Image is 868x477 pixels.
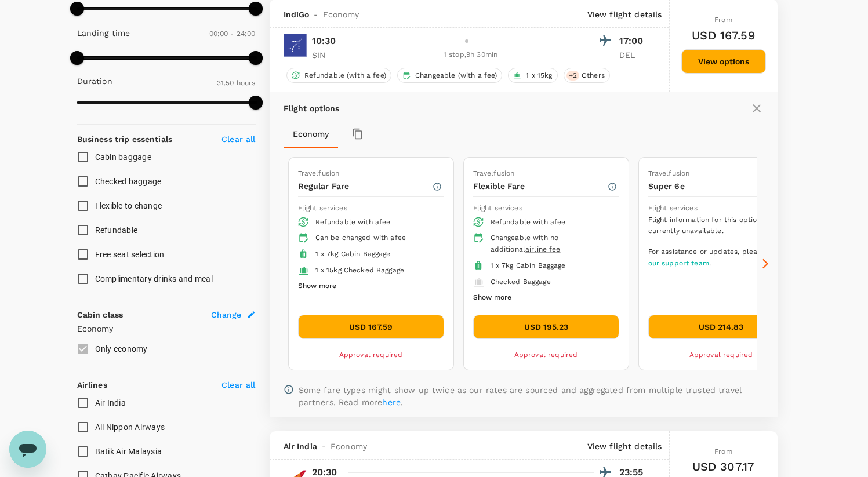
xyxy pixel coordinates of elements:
span: Checked Baggage [491,278,551,286]
span: Refundable (with a fee) [300,71,391,81]
p: Regular Fare [298,180,432,192]
span: Refundable [95,225,138,235]
span: Changeable (with a fee) [411,71,502,81]
a: here [382,398,401,407]
span: 31.50 hours [217,79,256,87]
span: From [714,16,732,24]
span: Others [577,71,609,81]
p: Clear all [221,379,255,391]
div: Refundable with a [491,217,610,228]
span: Flexible to change [95,201,162,210]
span: Approval required [339,351,403,359]
p: Flight options [284,103,340,114]
p: View flight details [587,440,662,452]
span: Travelfusion [298,169,340,177]
span: 00:00 - 24:00 [209,30,256,38]
span: - [317,440,331,452]
span: Economy [323,9,359,20]
button: USD 195.23 [473,315,619,339]
p: Duration [77,75,112,87]
span: fee [379,218,390,226]
span: Economy [331,440,367,452]
div: Refundable (with a fee) [286,68,391,83]
span: airline fee [525,245,561,253]
span: 1 x 15kg Checked Baggage [315,266,405,274]
span: fee [395,234,406,242]
p: Super 6e [648,180,782,192]
span: Checked baggage [95,177,162,186]
button: USD 214.83 [648,315,794,339]
div: 1 x 15kg [508,68,557,83]
span: Batik Air Malaysia [95,447,162,456]
span: Complimentary drinks and meal [95,274,213,283]
iframe: Button to launch messaging window [9,431,46,468]
span: Free seat selection [95,250,165,259]
h6: USD 307.17 [692,457,755,476]
span: Change [211,309,242,321]
span: From [714,447,732,456]
p: View flight details [587,9,662,20]
button: Show more [298,279,336,294]
span: For assistance or updates, please . [648,246,794,270]
span: Approval required [514,351,578,359]
span: Air India [284,440,317,452]
div: Can be changed with a [315,232,435,244]
span: + 2 [566,71,579,81]
p: DEL [619,49,648,61]
span: Flight services [473,204,522,212]
button: Show more [473,290,511,305]
span: Approval required [689,351,753,359]
span: 1 x 7kg Cabin Baggage [491,261,566,270]
span: 1 x 7kg Cabin Baggage [315,250,391,258]
p: 10:30 [312,34,336,48]
p: Landing time [77,27,130,39]
span: Travelfusion [473,169,515,177]
span: Travelfusion [648,169,690,177]
button: USD 167.59 [298,315,444,339]
button: Economy [284,120,338,148]
div: Changeable (with a fee) [397,68,502,83]
div: 1 stop , 9h 30min [348,49,594,61]
span: Only economy [95,344,148,354]
h6: USD 167.59 [692,26,755,45]
strong: Cabin class [77,310,124,319]
span: - [309,9,322,20]
div: +2Others [564,68,610,83]
p: 17:00 [619,34,648,48]
p: SIN [312,49,341,61]
span: Air India [95,398,126,407]
span: IndiGo [284,9,310,20]
p: Clear all [221,133,255,145]
span: Cabin baggage [95,152,151,162]
p: Flexible Fare [473,180,607,192]
button: View options [681,49,766,74]
span: Flight information for this option is currently unavailable. [648,214,794,238]
span: Flight services [648,204,698,212]
img: 6E [284,34,307,57]
strong: Business trip essentials [77,134,173,144]
span: 1 x 15kg [521,71,557,81]
p: Some fare types might show up twice as our rates are sourced and aggregated from multiple trusted... [299,384,764,407]
p: Economy [77,323,256,334]
div: Changeable with no additional [491,232,610,256]
strong: Airlines [77,380,107,389]
div: Refundable with a [315,217,435,228]
span: fee [554,218,565,226]
span: All Nippon Airways [95,423,165,432]
span: Flight services [298,204,347,212]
